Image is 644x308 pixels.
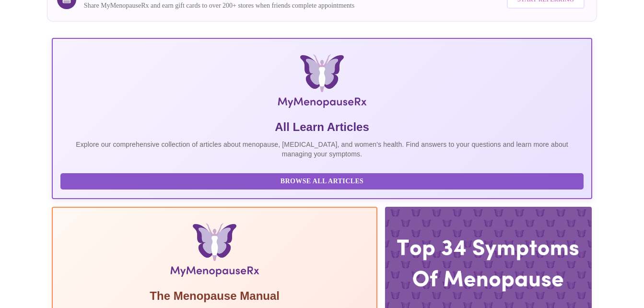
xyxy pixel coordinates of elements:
[60,119,584,135] h5: All Learn Articles
[70,176,574,188] span: Browse All Articles
[60,288,369,304] h5: The Menopause Manual
[84,1,354,11] p: Share MyMenopauseRx and earn gift cards to over 200+ stores when friends complete appointments
[60,177,586,185] a: Browse All Articles
[141,54,503,112] img: MyMenopauseRx Logo
[109,223,320,281] img: Menopause Manual
[60,140,584,159] p: Explore our comprehensive collection of articles about menopause, [MEDICAL_DATA], and women's hea...
[60,173,584,190] button: Browse All Articles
